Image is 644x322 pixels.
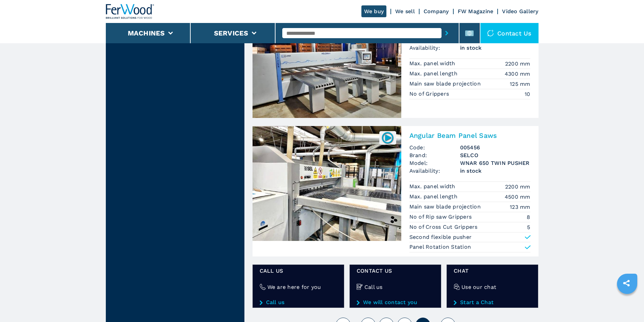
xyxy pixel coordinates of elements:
[527,223,530,231] em: 5
[460,159,530,167] h3: WNAR 650 TWIN PUSHER
[106,4,154,19] img: Ferwood
[409,44,460,52] span: Availability:
[357,299,434,305] a: We will contact you
[615,292,639,317] iframe: Chat
[409,193,459,200] p: Max. panel length
[267,283,321,291] h4: We are here for you
[460,44,530,52] span: in stock
[442,25,452,41] button: submit-button
[409,144,460,151] span: Code:
[409,243,471,251] p: Panel Rotation Station
[409,70,459,77] p: Max. panel length
[260,267,337,275] span: Call us
[128,29,165,37] button: Machines
[460,151,530,159] h3: SELCO
[505,183,530,191] em: 2200 mm
[253,126,401,241] img: Angular Beam Panel Saws SELCO WNAR 650 TWIN PUSHER
[460,144,530,151] h3: 005456
[454,267,531,275] span: Chat
[395,8,415,15] a: We sell
[525,90,530,98] em: 10
[487,30,494,36] img: Contact us
[460,167,530,175] span: in stock
[510,203,530,211] em: 123 mm
[253,3,539,118] a: Automatic Loading Panel Saws HOLZMA HPL 510/43/22005552Automatic Loading Panel SawsCode:005552Bra...
[502,8,538,15] a: Video Gallery
[409,80,483,88] p: Main saw blade projection
[505,70,530,78] em: 4300 mm
[618,275,635,292] a: sharethis
[458,8,494,15] a: FW Magazine
[409,159,460,167] span: Model:
[454,299,531,305] a: Start a Chat
[253,3,401,118] img: Automatic Loading Panel Saws HOLZMA HPL 510/43/22
[214,29,248,37] button: Services
[409,167,460,175] span: Availability:
[409,90,451,98] p: No of Grippers
[409,151,460,159] span: Brand:
[381,131,394,144] img: 005456
[409,60,457,67] p: Max. panel width
[253,126,539,256] a: Angular Beam Panel Saws SELCO WNAR 650 TWIN PUSHER005456Angular Beam Panel SawsCode:005456Brand:S...
[260,299,337,305] a: Call us
[409,183,457,190] p: Max. panel width
[409,233,472,241] p: Second flexible pusher
[357,267,434,275] span: CONTACT US
[357,284,363,290] img: Call us
[527,213,530,221] em: 8
[409,203,483,210] p: Main saw blade projection
[505,193,530,201] em: 4500 mm
[454,284,460,290] img: Use our chat
[480,23,539,43] div: Contact us
[461,283,496,291] h4: Use our chat
[260,284,266,290] img: We are here for you
[361,5,387,17] a: We buy
[424,8,449,15] a: Company
[510,80,530,88] em: 125 mm
[409,213,474,221] p: No of Rip saw Grippers
[409,223,479,231] p: No of Cross Cut Grippers
[409,131,530,140] h2: Angular Beam Panel Saws
[505,60,530,68] em: 2200 mm
[364,283,383,291] h4: Call us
